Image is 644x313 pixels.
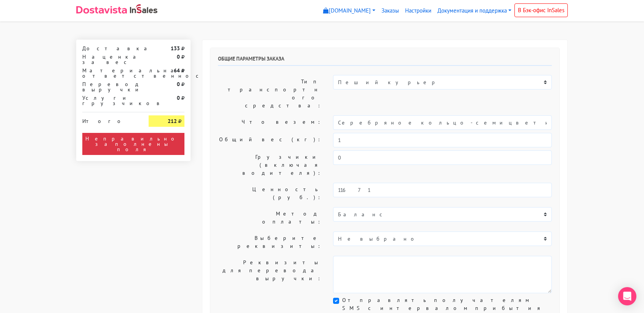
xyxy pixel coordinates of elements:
a: [DOMAIN_NAME] [320,3,378,18]
div: Материальная ответственность [77,68,143,78]
a: Настройки [402,3,434,18]
div: Наценка за вес [77,54,143,65]
label: Метод оплаты: [212,207,327,228]
img: InSales [130,4,157,13]
strong: 0 [177,81,180,88]
div: Неправильно заполнены поля [82,133,184,155]
img: Dostavista - срочная курьерская служба доставки [76,6,127,14]
label: Ценность (руб.): [212,183,327,204]
label: Тип транспортного средства: [212,75,327,112]
a: В Бэк-офис InSales [514,3,568,17]
strong: 64 [174,67,180,74]
div: Open Intercom Messenger [618,287,636,305]
label: Что везем: [212,115,327,130]
label: Общий вес (кг): [212,133,327,147]
label: Выберите реквизиты: [212,232,327,253]
strong: 0 [177,53,180,60]
div: Перевод выручки [77,81,143,92]
strong: 133 [171,45,180,52]
label: Реквизиты для перевода выручки: [212,256,327,293]
div: Услуги грузчиков [77,95,143,106]
a: Документация и поддержка [434,3,514,18]
label: Грузчики (включая водителя): [212,150,327,180]
div: Доставка [77,46,143,51]
strong: 212 [168,118,177,125]
div: Итого [82,115,137,124]
h6: Общие параметры заказа [218,56,552,66]
a: Заказы [378,3,402,18]
strong: 0 [177,94,180,101]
